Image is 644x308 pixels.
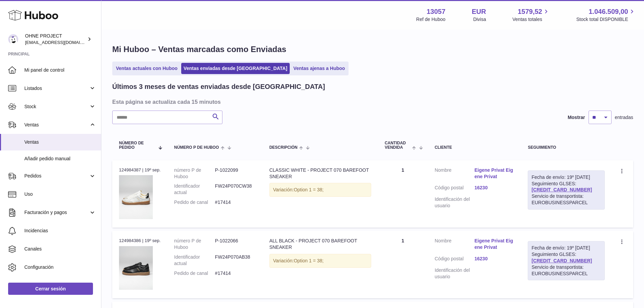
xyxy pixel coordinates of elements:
[475,167,515,180] a: Eigene Privat Eigene Privat
[435,185,475,193] dt: Código postal
[174,167,215,180] dt: número P de Huboo
[174,183,215,196] dt: Identificador actual
[518,7,542,16] span: 1579,52
[531,174,601,181] div: Fecha de envío: 19º [DATE]
[112,98,631,105] h3: Esta página se actualiza cada 15 minutos
[294,258,324,263] span: Option 1 = 38;
[24,85,89,92] span: Listados
[435,196,475,209] dt: Identificación del usuario
[24,122,89,128] span: Ventas
[378,160,428,228] td: 1
[475,256,515,262] a: 16230
[215,167,256,180] dd: P-1022099
[174,199,215,206] dt: Pedido de canal
[378,231,428,298] td: 1
[24,246,96,252] span: Canales
[531,187,592,192] a: [CREDIT_CARD_NUMBER]
[174,270,215,277] dt: Pedido de canal
[112,82,325,91] h2: Últimos 3 meses de ventas enviadas desde [GEOGRAPHIC_DATA]
[24,173,89,179] span: Pedidos
[473,16,486,23] div: Divisa
[24,139,96,145] span: Ventas
[174,254,215,267] dt: Identificador actual
[215,238,256,251] dd: P-1022066
[269,145,297,150] span: Descripción
[475,238,515,251] a: Eigene Privat Eigene Privat
[576,16,636,23] span: Stock total DISPONIBLE
[435,256,475,264] dt: Código postal
[119,141,155,150] span: Número de pedido
[119,246,153,290] img: ALL_BLACK_WEB.jpg
[435,238,475,252] dt: Nombre
[472,7,486,16] strong: EUR
[24,228,96,234] span: Incidencias
[615,114,633,121] span: entradas
[24,209,89,216] span: Facturación y pagos
[416,16,445,23] div: Ref de Huboo
[512,7,550,23] a: 1579,52 Ventas totales
[24,191,96,197] span: Uso
[269,238,371,251] div: ALL BLACK - PROJECT 070 BAREFOOT SNEAKER
[174,238,215,251] dt: número P de Huboo
[24,67,96,73] span: Mi panel de control
[531,193,601,206] div: Servicio de transportista: EUROBUSINESSPARCEL
[269,254,371,268] div: Variación:
[528,241,605,280] div: Seguimiento GLSES:
[215,270,256,277] dd: #17414
[528,170,605,210] div: Seguimiento GLSES:
[8,283,93,295] a: Cerrar sesión
[589,7,628,16] span: 1.046.509,00
[114,63,180,74] a: Ventas actuales con Huboo
[531,245,601,251] div: Fecha de envío: 19º [DATE]
[291,63,348,74] a: Ventas ajenas a Huboo
[181,63,290,74] a: Ventas enviadas desde [GEOGRAPHIC_DATA]
[528,145,605,150] div: Seguimiento
[531,264,601,277] div: Servicio de transportista: EUROBUSINESSPARCEL
[25,33,86,46] div: OHNE PROJECT
[215,183,256,196] dd: FW24P070CW38
[119,238,161,244] div: 124984386 | 19º sep.
[568,114,585,121] label: Mostrar
[112,44,633,55] h1: Mi Huboo – Ventas marcadas como Enviadas
[174,145,219,150] span: número P de Huboo
[576,7,636,23] a: 1.046.509,00 Stock total DISPONIBLE
[24,156,96,162] span: Añadir pedido manual
[531,258,592,263] a: [CREDIT_CARD_NUMBER]
[435,167,475,182] dt: Nombre
[24,264,96,270] span: Configuración
[215,254,256,267] dd: FW24P070AB38
[269,183,371,197] div: Variación:
[25,40,99,45] span: [EMAIL_ADDRESS][DOMAIN_NAME]
[385,141,410,150] span: Cantidad vendida
[435,145,515,150] div: Cliente
[269,167,371,180] div: CLASSIC WHITE - PROJECT 070 BAREFOOT SNEAKER
[294,187,324,192] span: Option 1 = 38;
[119,167,161,173] div: 124984387 | 19º sep.
[512,16,550,23] span: Ventas totales
[215,199,256,206] dd: #17414
[119,175,153,219] img: CLASSIC_WHITE_WEB.jpg
[24,103,89,110] span: Stock
[427,7,446,16] strong: 13057
[8,34,18,44] img: internalAdmin-13057@internal.huboo.com
[475,185,515,191] a: 16230
[435,267,475,280] dt: Identificación del usuario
